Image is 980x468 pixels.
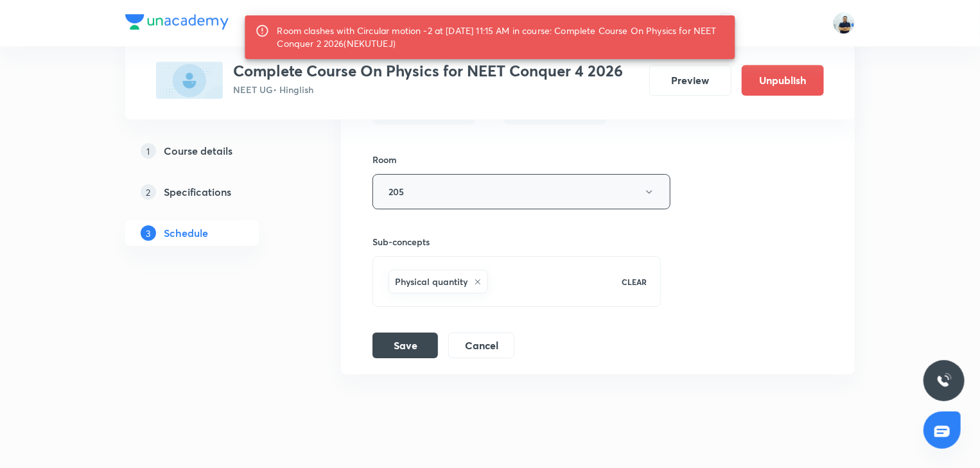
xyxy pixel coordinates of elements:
[649,65,731,96] button: Preview
[125,14,229,30] img: Company Logo
[125,179,300,205] a: 2Specifications
[156,62,223,99] img: 52DB0E44-E37E-4E66-92A9-AFBD7D0E9A07_plus.png
[742,65,824,96] button: Unpublish
[233,83,623,96] p: NEET UG • Hinglish
[141,225,156,241] p: 3
[141,143,156,159] p: 1
[164,143,232,159] h5: Course details
[833,12,855,34] img: URVIK PATEL
[372,153,397,166] h6: Room
[372,174,670,209] button: 205
[715,13,736,33] button: avatar
[448,333,514,358] button: Cancel
[277,19,725,55] div: Room clashes with Circular motion -2 at [DATE] 11:15 AM in course: Complete Course On Physics for...
[141,184,156,200] p: 2
[622,276,647,288] p: CLEAR
[164,184,231,200] h5: Specifications
[125,14,229,33] a: Company Logo
[936,373,952,388] img: ttu
[125,138,300,164] a: 1Course details
[372,333,438,358] button: Save
[233,62,623,80] h3: Complete Course On Physics for NEET Conquer 4 2026
[395,275,468,288] h6: Physical quantity
[164,225,208,241] h5: Schedule
[372,235,661,248] h6: Sub-concepts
